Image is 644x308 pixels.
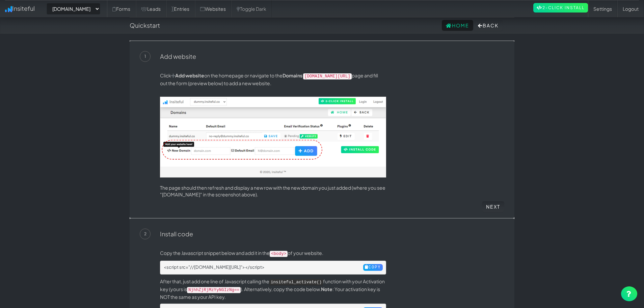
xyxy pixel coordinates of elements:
code: [DOMAIN_NAME][URL] [303,73,352,79]
a: Next [482,201,504,212]
a: 2-Click Install [533,3,588,13]
span: 1 [140,51,151,62]
a: Settings [588,0,617,17]
p: The page should then refresh and display a new row with the new domain you just added (where you ... [160,184,386,198]
span: 2 [140,229,151,239]
span: <script src="//[DOMAIN_NAME][URL]"></script> [164,264,265,270]
a: Entries [166,0,195,17]
a: Add website [171,72,204,78]
a: Toggle Dark [231,0,272,17]
a: Websites [195,0,231,17]
a: Forms [107,0,136,17]
h4: Quickstart [130,22,160,29]
a: Home [442,20,473,31]
p: After that, just add one line of Javascript calling the function with your Activation key (yours ... [160,278,386,300]
button: Back [474,20,503,31]
p: Click on the homepage or navigate to the page and fill out the form (preview below) to add a new ... [160,72,386,87]
a: Install code [160,230,193,238]
img: add-domain.jpg [160,97,386,177]
p: Copy the Javascript snippet below and add it in the of your website. [160,250,386,257]
b: Note [321,286,332,292]
a: Domains [283,72,302,78]
code: NjhhZjRjMzYyNGIzNg== [187,287,241,293]
a: Logout [617,0,644,17]
a: Leads [136,0,166,17]
code: <body> [270,251,288,257]
a: Add website [160,52,196,60]
kbd: insiteful_activate() [269,279,323,285]
button: Copy [363,264,383,271]
img: icon.png [5,6,12,12]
